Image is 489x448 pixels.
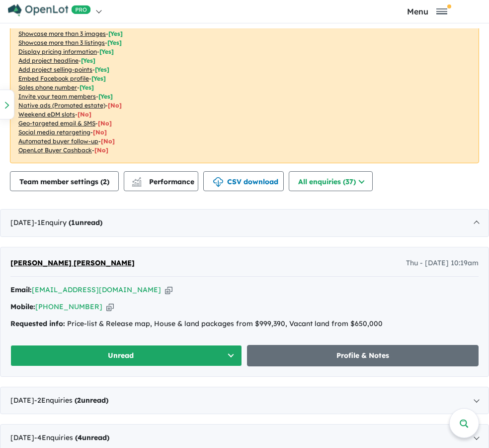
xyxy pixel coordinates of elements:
button: Team member settings (2) [10,171,119,191]
strong: Mobile: [10,302,35,311]
span: [No] [101,137,115,145]
span: - 1 Enquir y [34,218,102,227]
span: [ Yes ] [81,57,95,64]
a: [PERSON_NAME] [PERSON_NAME] [10,257,135,269]
u: Social media retargeting [18,128,90,136]
span: [ Yes ] [95,66,109,73]
u: Automated buyer follow-up [18,137,98,145]
span: Thu - [DATE] 10:19am [406,257,479,269]
u: Geo-targeted email & SMS [18,119,95,127]
span: 2 [77,396,81,405]
div: Price-list & Release map, House & land packages from $999,390, Vacant land from $650,000 [10,318,479,330]
span: [No] [98,119,112,127]
span: 4 [78,433,82,442]
span: [ Yes ] [80,84,94,91]
span: [PERSON_NAME] [PERSON_NAME] [10,258,135,267]
span: [No] [93,128,107,136]
span: [ Yes ] [91,75,106,82]
u: Display pricing information [18,48,97,55]
span: [No] [94,146,108,154]
strong: ( unread) [75,433,109,442]
u: Showcase more than 3 listings [18,39,105,46]
b: 45 % ready [73,21,105,28]
span: Performance [133,177,194,186]
span: [No] [78,111,91,118]
img: bar-chart.svg [132,180,142,187]
button: All enquiries (37) [289,171,373,191]
u: Invite your team members [18,93,96,100]
u: Sales phone number [18,84,77,91]
u: Add project headline [18,57,79,64]
span: - 4 Enquir ies [34,433,109,442]
img: line-chart.svg [132,177,141,183]
button: CSV download [203,171,284,191]
button: Unread [10,345,242,366]
strong: ( unread) [75,396,108,405]
a: [EMAIL_ADDRESS][DOMAIN_NAME] [32,285,161,294]
span: [ Yes ] [99,48,114,55]
strong: ( unread) [69,218,102,227]
button: Performance [124,171,198,191]
u: Add project selling-points [18,66,92,73]
span: - 2 Enquir ies [34,396,108,405]
u: Embed Facebook profile [18,75,89,82]
u: OpenLot Buyer Cashback [18,146,92,154]
strong: Email: [10,285,32,294]
span: [ Yes ] [107,39,122,46]
u: Weekend eDM slots [18,111,75,118]
a: Profile & Notes [247,345,479,366]
u: Showcase more than 3 images [18,30,106,37]
span: 1 [71,218,75,227]
strong: Requested info: [10,319,65,328]
img: Openlot PRO Logo White [8,4,91,16]
img: download icon [213,177,223,187]
span: [No] [108,102,122,109]
a: [PHONE_NUMBER] [35,302,102,311]
button: Toggle navigation [368,6,487,16]
p: Your project is only comparing to other top-performing projects in your area: - - - - - - - - - -... [10,12,479,163]
u: Native ads (Promoted estate) [18,102,105,109]
button: Copy [106,302,114,312]
span: [ Yes ] [108,30,123,37]
span: 2 [103,177,107,186]
span: [ Yes ] [98,93,113,100]
button: Copy [165,285,172,295]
